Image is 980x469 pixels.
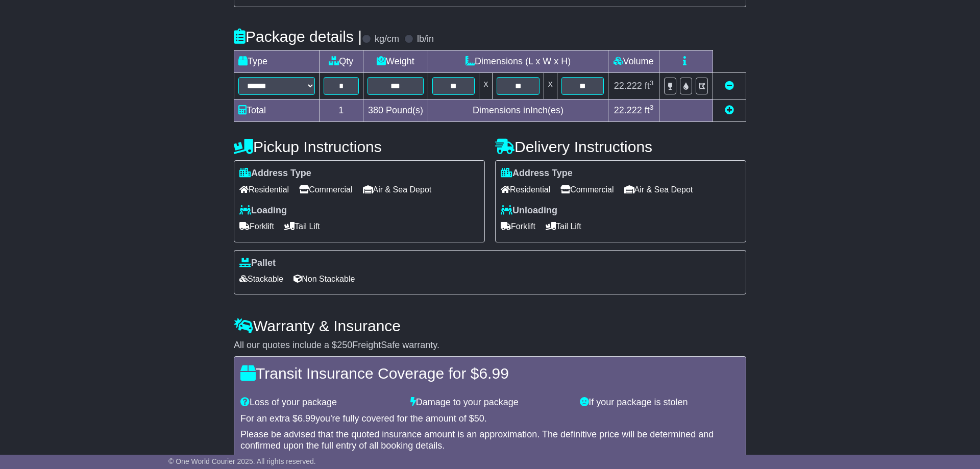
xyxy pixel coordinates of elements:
h4: Transit Insurance Coverage for $ [240,365,740,382]
td: Dimensions (L x W x H) [428,51,608,73]
label: Pallet [239,258,276,269]
td: Volume [608,51,659,73]
td: x [479,73,493,100]
label: Address Type [501,168,573,179]
span: 6.99 [298,413,315,424]
div: Loss of your package [235,397,405,408]
td: Weight [363,51,428,73]
h4: Package details | [234,28,362,45]
div: If your package is stolen [575,397,745,408]
td: x [544,73,557,100]
span: Air & Sea Depot [363,182,432,198]
span: Forklift [239,218,274,234]
span: Stackable [239,271,283,287]
a: Add new item [725,105,734,115]
span: Residential [239,182,289,198]
span: 50 [474,413,484,424]
sup: 3 [650,79,654,87]
span: © One World Courier 2025. All rights reserved. [168,457,316,465]
h4: Pickup Instructions [234,138,485,155]
td: Qty [320,51,363,73]
span: Air & Sea Depot [624,182,693,198]
span: Tail Lift [284,218,320,234]
td: Total [234,100,320,122]
div: All our quotes include a $ FreightSafe warranty. [234,340,746,351]
span: Residential [501,182,550,198]
td: Pound(s) [363,100,428,122]
label: Address Type [239,168,311,179]
td: 1 [320,100,363,122]
td: Type [234,51,320,73]
div: Damage to your package [405,397,575,408]
span: 250 [337,340,352,350]
span: 6.99 [479,365,508,382]
span: Non Stackable [293,271,355,287]
h4: Delivery Instructions [495,138,746,155]
div: For an extra $ you're fully covered for the amount of $ . [240,413,740,425]
span: Commercial [299,182,352,198]
span: ft [645,105,654,115]
span: 380 [368,105,383,115]
label: Unloading [501,205,557,216]
a: Remove this item [725,81,734,91]
span: Forklift [501,218,535,234]
h4: Warranty & Insurance [234,317,746,334]
span: Tail Lift [546,218,581,234]
label: lb/in [417,34,434,45]
td: Dimensions in Inch(es) [428,100,608,122]
span: 22.222 [614,105,642,115]
label: Loading [239,205,287,216]
div: Please be advised that the quoted insurance amount is an approximation. The definitive price will... [240,429,740,451]
sup: 3 [650,104,654,111]
span: Commercial [560,182,614,198]
span: ft [645,81,654,91]
label: kg/cm [375,34,399,45]
span: 22.222 [614,81,642,91]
